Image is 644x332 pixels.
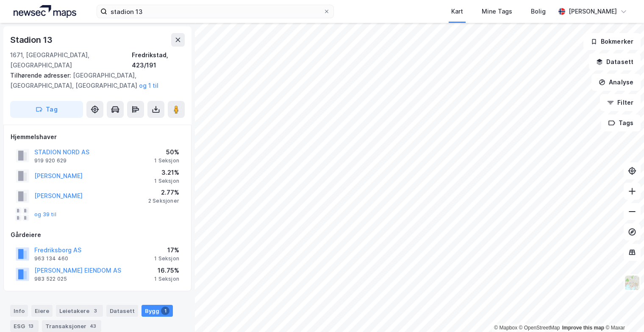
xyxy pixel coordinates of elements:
[562,325,604,331] a: Improve this map
[519,325,560,331] a: OpenStreetMap
[154,167,179,178] div: 3.21%
[11,230,184,240] div: Gårdeiere
[600,94,641,111] button: Filter
[154,255,179,262] div: 1 Seksjon
[56,305,103,317] div: Leietakere
[161,307,169,315] div: 1
[14,5,76,18] img: logo.a4113a55bc3d86da70a041830d287a7e.svg
[624,275,640,291] img: Z
[11,132,184,142] div: Hjemmelshaver
[10,320,39,332] div: ESG
[154,276,179,282] div: 1 Seksjon
[602,291,644,332] iframe: Chat Widget
[10,305,28,317] div: Info
[148,187,179,198] div: 2.77%
[154,178,179,184] div: 1 Seksjon
[148,198,179,204] div: 2 Seksjoner
[583,33,641,50] button: Bokmerker
[10,72,73,79] span: Tilhørende adresser:
[154,157,179,164] div: 1 Seksjon
[10,70,178,91] div: [GEOGRAPHIC_DATA], [GEOGRAPHIC_DATA], [GEOGRAPHIC_DATA]
[142,305,173,317] div: Bygg
[569,6,617,17] div: [PERSON_NAME]
[601,114,641,131] button: Tags
[482,6,512,17] div: Mine Tags
[531,6,546,17] div: Bolig
[154,245,179,255] div: 17%
[106,305,138,317] div: Datasett
[10,101,83,118] button: Tag
[88,322,98,330] div: 43
[591,74,641,91] button: Analyse
[132,50,185,70] div: Fredrikstad, 423/191
[10,33,54,47] div: Stadion 13
[107,5,323,18] input: Søk på adresse, matrikkel, gårdeiere, leietakere eller personer
[154,265,179,276] div: 16.75%
[34,157,67,164] div: 919 920 629
[91,307,100,315] div: 3
[34,255,68,262] div: 963 134 460
[589,53,641,70] button: Datasett
[27,322,35,330] div: 13
[42,320,101,332] div: Transaksjoner
[10,50,132,70] div: 1671, [GEOGRAPHIC_DATA], [GEOGRAPHIC_DATA]
[31,305,53,317] div: Eiere
[154,147,179,157] div: 50%
[494,325,517,331] a: Mapbox
[34,276,67,282] div: 983 522 025
[451,6,463,17] div: Kart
